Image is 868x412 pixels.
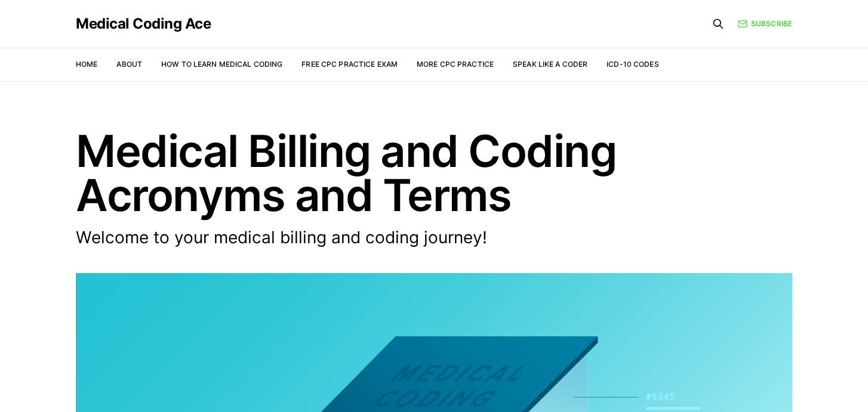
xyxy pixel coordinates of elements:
[513,60,587,69] a: Speak Like a Coder
[76,227,625,249] p: Welcome to your medical billing and coding journey!
[76,17,211,31] a: Medical Coding Ace
[738,18,792,29] a: Subscribe
[301,60,398,69] a: Free CPC Practice Exam
[76,60,97,69] a: Home
[76,129,792,217] h1: Medical Billing and Coding Acronyms and Terms
[161,60,282,69] a: How to Learn Medical Coding
[417,60,494,69] a: More CPC Practice
[116,60,142,69] a: About
[607,60,658,69] a: ICD-10 Codes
